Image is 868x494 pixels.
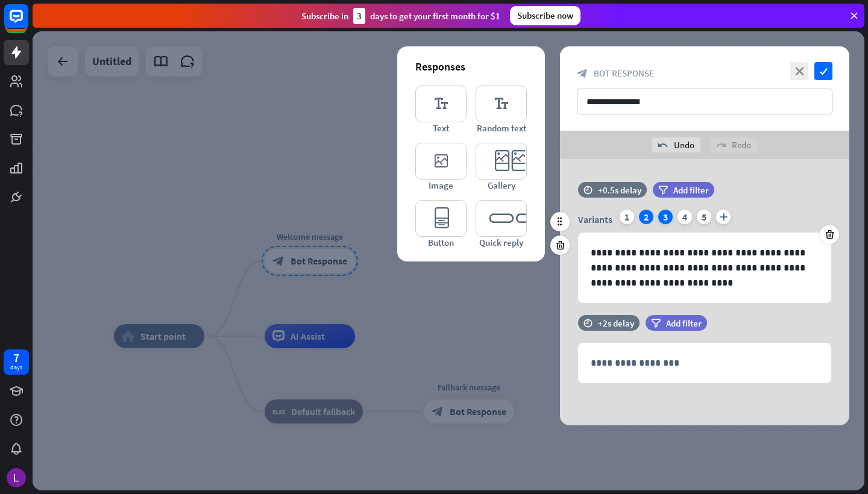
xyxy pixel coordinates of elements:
i: time [583,186,593,194]
button: Open LiveChat chat widget [10,5,46,41]
div: 3 [658,210,673,224]
i: undo [658,140,668,150]
i: time [583,319,593,327]
div: days [10,363,22,372]
a: 7 days [4,349,29,375]
span: Bot Response [594,67,654,79]
i: check [814,62,832,80]
div: Subscribe now [510,6,580,25]
i: plus [716,210,731,224]
div: 5 [697,210,711,224]
div: +2s delay [598,317,634,329]
span: Variants [578,213,612,225]
div: 3 [353,8,365,24]
div: Undo [652,137,700,152]
span: Add filter [673,184,709,196]
i: filter [651,319,661,328]
div: +0.5s delay [598,184,641,196]
i: filter [658,186,668,195]
div: 4 [678,210,692,224]
div: 1 [620,210,634,224]
span: Add filter [666,317,702,329]
div: Subscribe in days to get your first month for $1 [301,8,500,24]
i: redo [716,140,726,150]
div: 7 [13,352,19,363]
div: 2 [639,210,653,224]
i: close [790,62,808,80]
div: Redo [710,137,757,152]
i: block_bot_response [577,68,588,79]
